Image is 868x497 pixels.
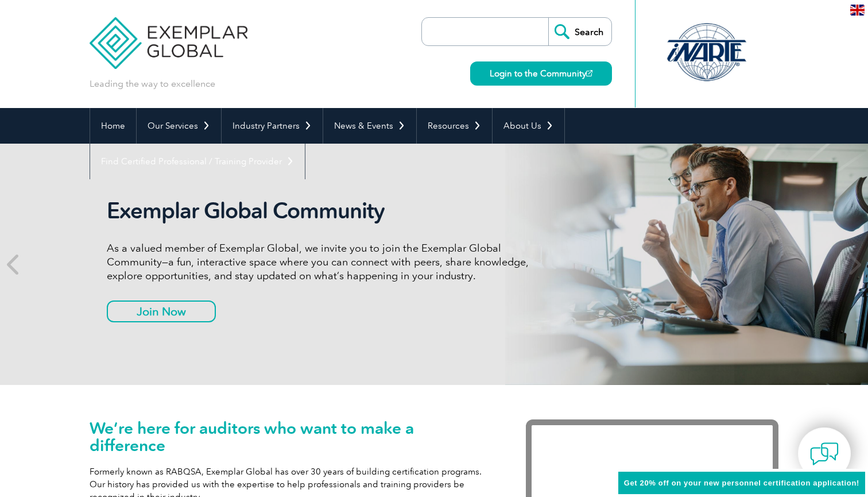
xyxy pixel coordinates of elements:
a: Industry Partners [222,108,323,144]
span: Get 20% off on your new personnel certification application! [624,479,859,487]
p: Leading the way to excellence [90,78,215,90]
img: contact-chat.png [810,440,839,468]
a: Login to the Community [470,61,612,86]
a: News & Events [323,108,416,144]
a: Join Now [107,300,216,322]
a: Find Certified Professional / Training Provider [90,144,305,179]
img: en [850,5,865,16]
a: Our Services [137,108,221,144]
input: Search [548,18,611,45]
a: About Us [493,108,564,144]
h1: We’re here for auditors who want to make a difference [90,419,491,454]
p: As a valued member of Exemplar Global, we invite you to join the Exemplar Global Community—a fun,... [107,241,537,283]
h2: Exemplar Global Community [107,198,537,224]
a: Resources [417,108,492,144]
a: Home [90,108,136,144]
img: open_square.png [586,70,592,76]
